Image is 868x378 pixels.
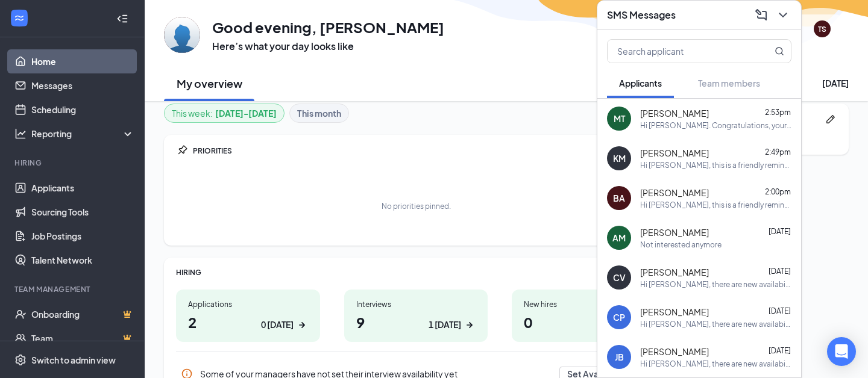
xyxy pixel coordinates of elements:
[14,158,132,168] div: Hiring
[822,77,849,89] div: [DATE]
[818,24,826,34] div: TS
[524,312,644,332] h1: 0
[640,306,709,318] span: [PERSON_NAME]
[640,240,722,250] div: Not interested anymore
[754,8,769,22] svg: ComposeMessage
[769,267,791,276] span: [DATE]
[608,40,750,63] input: Search applicant
[31,49,134,73] a: Home
[116,13,128,25] svg: Collapse
[464,319,476,331] svg: ArrowRight
[31,248,134,272] a: Talent Network
[827,337,856,366] div: Open Intercom Messenger
[640,226,709,238] span: [PERSON_NAME]
[640,200,791,210] div: Hi [PERSON_NAME], this is a friendly reminder. Your meeting with [PERSON_NAME] for Team Member at...
[613,311,625,323] div: CP
[31,200,134,224] a: Sourcing Tools
[613,271,626,283] div: CV
[769,346,791,355] span: [DATE]
[31,302,134,326] a: OnboardingCrown
[188,312,308,332] h1: 2
[13,12,25,24] svg: WorkstreamLogo
[31,326,134,350] a: TeamCrown
[640,160,791,170] div: Hi [PERSON_NAME], this is a friendly reminder. Please select a meeting time slot for your Team Me...
[172,107,277,120] div: This week :
[212,40,444,53] h3: Here’s what your day looks like
[640,279,791,290] div: Hi [PERSON_NAME], there are new availabilities for an interview. This is a reminder to schedule y...
[215,107,277,120] b: [DATE] - [DATE]
[31,73,134,98] a: Messages
[615,351,624,363] div: JB
[31,98,134,122] a: Scheduling
[176,144,188,156] svg: Pin
[31,176,134,200] a: Applicants
[356,312,476,332] h1: 9
[640,107,709,119] span: [PERSON_NAME]
[640,345,709,358] span: [PERSON_NAME]
[356,299,476,309] div: Interviews
[614,113,625,125] div: MT
[640,319,791,329] div: Hi [PERSON_NAME], there are new availabilities for an interview. This is a reminder to schedule y...
[176,290,320,342] a: Applications20 [DATE]ArrowRight
[765,108,791,117] span: 2:53pm
[429,318,461,331] div: 1 [DATE]
[640,120,791,131] div: Hi [PERSON_NAME]. Congratulations, your meeting with [PERSON_NAME] for Team Member at S034563 - [...
[769,227,791,236] span: [DATE]
[344,290,488,342] a: Interviews91 [DATE]ArrowRight
[607,8,676,22] h3: SMS Messages
[31,128,135,140] div: Reporting
[31,224,134,248] a: Job Postings
[382,201,451,211] div: No priorities pinned.
[640,359,791,369] div: Hi [PERSON_NAME], there are new availabilities for an interview. This is a reminder to schedule y...
[776,8,790,22] svg: ChevronDown
[512,290,656,342] a: New hires00 [DATE]ArrowRight
[164,17,200,53] img: Tiffany Spurlock
[619,78,662,88] span: Applicants
[176,267,656,277] div: HIRING
[613,152,626,164] div: KM
[825,113,837,125] svg: Pen
[640,147,709,159] span: [PERSON_NAME]
[765,187,791,196] span: 2:00pm
[524,299,644,309] div: New hires
[296,319,308,331] svg: ArrowRight
[698,78,760,88] span: Team members
[193,146,656,156] div: PRIORITIES
[14,354,27,366] svg: Settings
[640,187,709,199] span: [PERSON_NAME]
[613,192,625,204] div: BA
[31,354,116,366] div: Switch to admin view
[750,5,770,25] button: ComposeMessage
[765,147,791,156] span: 2:49pm
[640,266,709,278] span: [PERSON_NAME]
[177,76,242,91] h2: My overview
[775,46,784,56] svg: MagnifyingGlass
[261,318,294,331] div: 0 [DATE]
[772,5,791,25] button: ChevronDown
[188,299,308,309] div: Applications
[14,284,132,294] div: Team Management
[612,232,626,244] div: AM
[212,17,444,37] h1: Good evening, [PERSON_NAME]
[769,306,791,315] span: [DATE]
[14,128,27,140] svg: Analysis
[297,107,341,120] b: This month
